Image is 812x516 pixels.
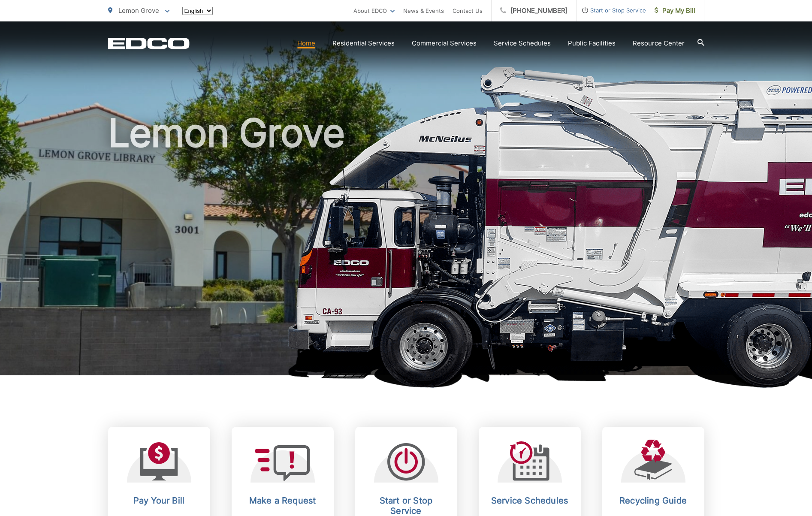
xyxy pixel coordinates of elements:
span: Pay My Bill [655,6,695,16]
a: About EDCO [353,6,395,16]
a: Service Schedules [494,38,551,48]
h2: Start or Stop Service [364,495,449,516]
a: Contact Us [453,6,483,16]
h2: Pay Your Bill [117,495,202,506]
h2: Make a Request [240,495,325,506]
a: News & Events [403,6,444,16]
span: Lemon Grove [118,6,159,15]
h2: Recycling Guide [611,495,696,506]
h1: Lemon Grove [108,112,704,383]
select: Select a language [182,7,213,15]
a: EDCD logo. Return to the homepage. [108,37,190,49]
a: Resource Center [633,38,685,48]
h2: Service Schedules [487,495,572,506]
a: Residential Services [332,38,395,48]
a: Commercial Services [412,38,477,48]
a: Public Facilities [568,38,616,48]
a: Home [297,38,315,48]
